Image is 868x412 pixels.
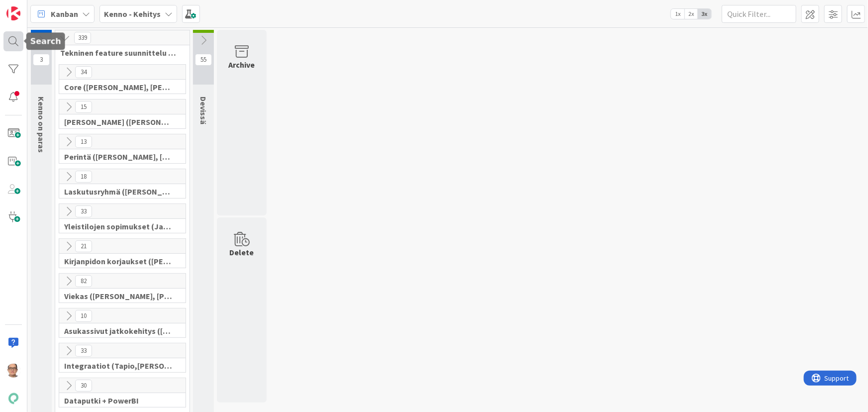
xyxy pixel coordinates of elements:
span: 55 [195,54,212,66]
span: Viekas (Samuli, Saara, Mika, Pirjo, Keijo, TommiHä, Rasmus) [64,291,173,301]
span: Kirjanpidon korjaukset (Jussi, JaakkoHä) [64,256,173,266]
span: Kenno on paras [36,97,46,153]
span: 3 [33,54,50,66]
span: 34 [75,66,92,78]
span: 33 [75,345,92,357]
img: avatar [6,392,20,406]
span: Halti (Sebastian, VilleH, Riikka, Antti, MikkoV, PetriH, PetriM) [64,117,173,127]
span: Dataputki + PowerBI [64,396,173,406]
span: Devissä [198,97,208,124]
div: Delete [230,246,254,258]
input: Quick Filter... [722,5,796,23]
span: 30 [75,380,92,392]
div: Archive [229,59,255,71]
img: PK [6,364,20,378]
span: 339 [74,32,91,44]
span: Perintä (Jaakko, PetriH, MikkoV, Pasi) [64,152,173,162]
span: 10 [75,310,92,322]
span: Yleistilojen sopimukset (Jaakko, VilleP, TommiL, Simo) [64,221,173,231]
span: Kanban [51,8,78,20]
span: 33 [75,206,92,217]
span: 21 [75,240,92,252]
b: Kenno - Kehitys [104,9,161,19]
span: Tekninen feature suunnittelu ja toteutus [60,48,177,58]
span: 13 [75,136,92,148]
span: 82 [75,275,92,287]
span: 15 [75,101,92,113]
span: Core (Pasi, Jussi, JaakkoHä, Jyri, Leo, MikkoK, Väinö) [64,82,173,92]
h5: Search [30,36,61,46]
span: Laskutusryhmä (Antti, Harri, Keijo) [64,187,173,197]
span: 2x [684,9,698,19]
span: Integraatiot (Tapio,Santeri,Marko,HarriJ) [64,361,173,371]
span: 3x [698,9,711,19]
span: Support [21,1,45,13]
span: 1x [671,9,684,19]
span: Asukassivut jatkokehitys (Rasmus, TommiH, Bella) [64,326,173,336]
img: Visit kanbanzone.com [6,6,20,20]
span: 18 [75,171,92,183]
